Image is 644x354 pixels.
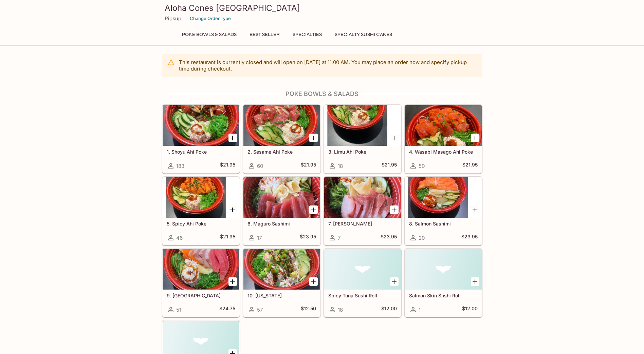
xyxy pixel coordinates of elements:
[405,105,482,173] a: 4. Wasabi Masago Ahi Poke50$21.95
[309,277,318,286] button: Add 10. California
[167,293,235,298] h5: 9. [GEOGRAPHIC_DATA]
[462,162,478,170] h5: $21.95
[309,134,318,142] button: Add 2. Sesame Ahi Poke
[176,235,183,241] span: 46
[162,177,240,245] a: 5. Spicy Ahi Poke46$21.95
[471,277,479,286] button: Add Salmon Skin Sushi Roll
[405,105,482,146] div: 4. Wasabi Masago Ahi Poke
[328,149,397,155] h5: 3. Limu Ahi Poke
[220,162,235,170] h5: $21.95
[163,105,239,146] div: 1. Shoyu Ahi Poke
[257,307,263,313] span: 57
[419,307,421,313] span: 1
[243,177,320,245] a: 6. Maguro Sashimi17$23.95
[381,306,397,314] h5: $12.00
[328,293,397,298] h5: Spicy Tuna Sushi Roll
[328,221,397,227] h5: 7. [PERSON_NAME]
[390,205,399,214] button: Add 7. Hamachi Sashimi
[163,177,239,218] div: 5. Spicy Ahi Poke
[405,249,482,290] div: Salmon Skin Sushi Roll
[382,162,397,170] h5: $21.95
[228,277,237,286] button: Add 9. Charashi
[247,221,316,227] h5: 6. Maguro Sashimi
[409,149,478,155] h5: 4. Wasabi Masago Ahi Poke
[324,249,401,290] div: Spicy Tuna Sushi Roll
[165,15,181,22] p: Pickup
[176,307,181,313] span: 51
[405,249,482,317] a: Salmon Skin Sushi Roll1$12.00
[167,221,235,227] h5: 5. Spicy Ahi Poke
[163,249,239,290] div: 9. Charashi
[289,30,326,39] button: Specialties
[220,234,235,242] h5: $21.95
[324,177,401,245] a: 7. [PERSON_NAME]7$23.95
[324,177,401,218] div: 7. Hamachi Sashimi
[219,306,235,314] h5: $24.75
[461,234,478,242] h5: $23.95
[405,177,482,245] a: 8. Salmon Sashimi20$23.95
[162,90,482,98] h4: Poke Bowls & Salads
[178,30,240,39] button: Poke Bowls & Salads
[243,177,320,218] div: 6. Maguro Sashimi
[462,306,478,314] h5: $12.00
[338,307,343,313] span: 18
[228,134,237,142] button: Add 1. Shoyu Ahi Poke
[419,235,425,241] span: 20
[162,105,240,173] a: 1. Shoyu Ahi Poke183$21.95
[405,177,482,218] div: 8. Salmon Sashimi
[409,221,478,227] h5: 8. Salmon Sashimi
[243,105,320,146] div: 2. Sesame Ahi Poke
[471,134,479,142] button: Add 4. Wasabi Masago Ahi Poke
[176,163,184,169] span: 183
[165,3,480,13] h3: Aloha Cones [GEOGRAPHIC_DATA]
[381,234,397,242] h5: $23.95
[390,134,399,142] button: Add 3. Limu Ahi Poke
[324,105,401,146] div: 3. Limu Ahi Poke
[419,163,425,169] span: 50
[257,235,262,241] span: 17
[300,234,316,242] h5: $23.95
[324,105,401,173] a: 3. Limu Ahi Poke18$21.95
[243,249,320,317] a: 10. [US_STATE]57$12.50
[187,13,234,24] button: Change Order Type
[324,249,401,317] a: Spicy Tuna Sushi Roll18$12.00
[471,205,479,214] button: Add 8. Salmon Sashimi
[246,30,283,39] button: Best Seller
[301,306,316,314] h5: $12.50
[309,205,318,214] button: Add 6. Maguro Sashimi
[390,277,399,286] button: Add Spicy Tuna Sushi Roll
[331,30,396,39] button: Specialty Sushi Cakes
[243,105,320,173] a: 2. Sesame Ahi Poke60$21.95
[257,163,263,169] span: 60
[247,149,316,155] h5: 2. Sesame Ahi Poke
[338,163,343,169] span: 18
[228,205,237,214] button: Add 5. Spicy Ahi Poke
[338,235,341,241] span: 7
[162,249,240,317] a: 9. [GEOGRAPHIC_DATA]51$24.75
[409,293,478,298] h5: Salmon Skin Sushi Roll
[301,162,316,170] h5: $21.95
[247,293,316,298] h5: 10. [US_STATE]
[179,59,477,72] p: This restaurant is currently closed and will open on [DATE] at 11:00 AM . You may place an order ...
[243,249,320,290] div: 10. California
[167,149,235,155] h5: 1. Shoyu Ahi Poke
